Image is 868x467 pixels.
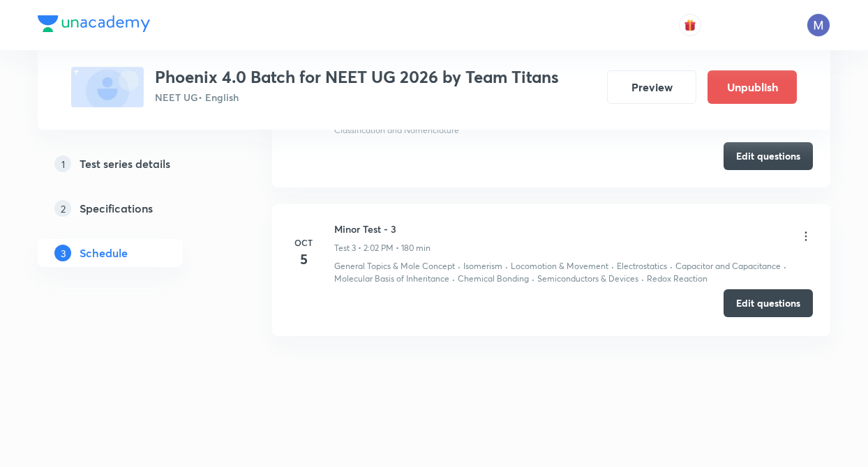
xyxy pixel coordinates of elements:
[38,194,227,222] a: 2Specifications
[290,236,317,249] h6: Oct
[38,150,227,178] a: 1Test series details
[611,260,614,273] div: ·
[334,242,431,254] p: Test 3 • 2:02 PM • 180 min
[334,273,449,285] p: Molecular Basis of Inheritance
[80,155,170,172] h5: Test series details
[38,15,150,36] a: Company Logo
[670,260,673,273] div: ·
[641,273,644,285] div: ·
[290,249,317,270] h4: 5
[334,260,455,273] p: General Topics & Mole Concept
[71,67,144,107] img: fallback-thumbnail.png
[458,273,529,285] p: Chemical Bonding
[80,245,128,261] h5: Schedule
[458,260,461,273] div: ·
[537,273,638,285] p: Semiconductors & Devices
[532,273,534,285] div: ·
[334,222,431,236] h6: Minor Test - 3
[679,14,701,36] button: avatar
[452,273,455,285] div: ·
[155,67,559,87] h3: Phoenix 4.0 Batch for NEET UG 2026 by Team Titans
[505,260,508,273] div: ·
[54,245,71,261] p: 3
[54,200,71,217] p: 2
[54,155,71,172] p: 1
[155,90,559,105] p: NEET UG • English
[80,200,153,217] h5: Specifications
[807,13,830,37] img: Mangilal Choudhary
[647,273,708,285] p: Redox Reaction
[38,15,150,32] img: Company Logo
[724,142,813,170] button: Edit questions
[708,70,797,104] button: Unpublish
[784,260,786,273] div: ·
[684,19,696,31] img: avatar
[463,260,502,273] p: Isomerism
[334,124,459,137] p: Classification and Nomenclature
[675,260,781,273] p: Capacitor and Capacitance
[607,70,696,104] button: Preview
[511,260,608,273] p: Locomotion & Movement
[617,260,667,273] p: Electrostatics
[724,289,813,317] button: Edit questions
